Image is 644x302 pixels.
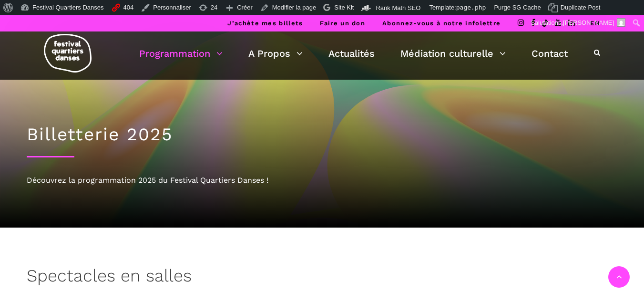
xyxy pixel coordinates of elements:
[139,45,223,62] a: Programmation
[27,124,618,145] h1: Billetterie 2025
[456,4,486,11] span: page.php
[320,20,365,27] a: Faire un don
[382,20,501,27] a: Abonnez-vous à notre infolettre
[27,174,618,187] div: Découvrez la programmation 2025 du Festival Quartiers Danses !
[227,20,303,27] a: J’achète mes billets
[563,19,614,26] span: [PERSON_NAME]
[532,45,568,62] a: Contact
[376,4,420,11] span: Rank Math SEO
[400,45,506,62] a: Médiation culturelle
[328,45,375,62] a: Actualités
[27,266,192,290] h3: Spectacles en salles
[334,4,354,11] span: Site Kit
[248,45,303,62] a: A Propos
[527,15,629,31] a: Salutations,
[44,34,92,73] img: logo-fqd-med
